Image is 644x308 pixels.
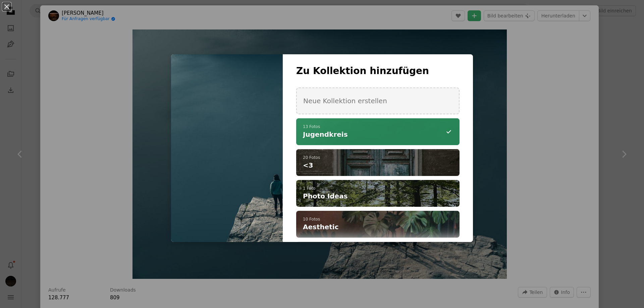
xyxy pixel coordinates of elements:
[303,191,348,201] span: Photo Ideas
[303,186,453,191] p: 1 Foto
[303,222,339,232] span: Aesthetic
[296,149,460,176] button: 20 Fotos<3
[303,217,453,222] p: 10 Fotos
[296,87,460,114] button: Neue Kollektion erstellen
[303,155,453,161] p: 20 Fotos
[296,65,460,77] h3: Zu Kollektion hinzufügen
[296,118,460,145] button: 13 FotosJugendkreis
[296,211,460,238] button: 10 FotosAesthetic
[303,161,313,170] span: <3
[303,130,348,139] span: Jugendkreis
[296,180,460,207] button: 1 FotoPhoto Ideas
[303,124,453,130] p: 13 Fotos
